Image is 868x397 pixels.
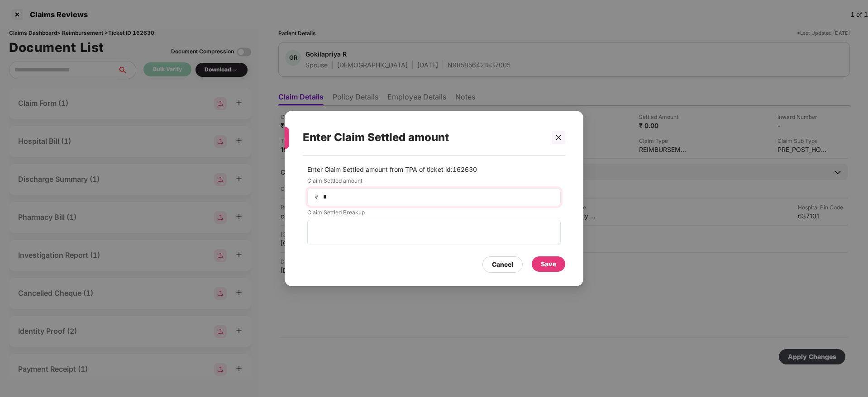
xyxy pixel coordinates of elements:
[303,120,544,155] div: Enter Claim Settled amount
[555,134,562,141] span: close
[307,177,561,188] label: Claim Settled amount
[307,208,561,220] label: Claim Settled Breakup
[307,165,561,175] p: Enter Claim Settled amount from TPA of ticket id: 162630
[541,259,556,269] div: Save
[315,193,322,201] span: ₹
[492,260,513,269] div: Cancel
